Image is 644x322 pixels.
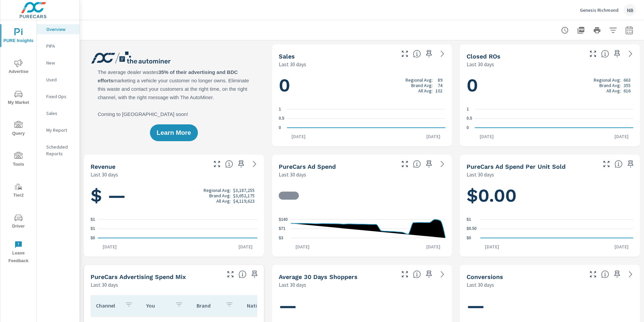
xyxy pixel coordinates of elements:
p: 89 [438,77,442,83]
div: NB [624,4,636,16]
h1: $ — [91,184,257,207]
span: Save this to your personalized report [236,159,247,169]
a: See more details in report [437,159,448,169]
p: New [46,59,74,66]
p: Last 30 days [279,60,306,68]
h5: Revenue [91,163,115,170]
p: Brand Avg: [599,83,621,88]
span: Learn More [157,130,191,136]
span: A rolling 30 day total of daily Shoppers on the dealership website, averaged over the selected da... [413,270,421,278]
button: Select Date Range [623,24,636,37]
div: PIPA [37,41,79,51]
div: Used [37,75,79,85]
p: All Avg: [418,88,433,93]
div: Scheduled Reports [37,142,79,159]
h5: PureCars Ad Spend Per Unit Sold [467,163,566,170]
button: Make Fullscreen [399,48,410,59]
p: 616 [624,88,631,93]
span: Save this to your personalized report [424,48,434,59]
button: Make Fullscreen [399,159,410,169]
p: [DATE] [422,243,445,250]
p: 74 [438,83,442,88]
p: [DATE] [234,243,257,250]
p: PIPA [46,43,74,49]
p: $4,119,623 [233,198,255,204]
span: The number of dealer-specified goals completed by a visitor. [Source: This data is provided by th... [601,270,609,278]
p: Last 30 days [467,60,494,68]
span: Total cost of media for all PureCars channels for the selected dealership group over the selected... [413,160,421,168]
p: [DATE] [475,133,498,140]
p: [DATE] [610,133,633,140]
p: You [146,302,170,309]
span: Leave Feedback [2,241,35,265]
p: $3,652,175 [233,193,255,198]
p: Last 30 days [467,281,494,289]
span: Save this to your personalized report [424,159,434,169]
span: Advertise [2,59,35,76]
p: [DATE] [291,243,314,250]
h1: — [467,294,633,317]
button: Make Fullscreen [399,269,410,280]
h1: — [279,294,445,317]
a: See more details in report [437,269,448,280]
h1: $0.00 [467,184,633,207]
p: Last 30 days [91,170,118,178]
text: $71 [279,227,285,231]
p: Last 30 days [279,170,306,178]
text: $1 [91,227,95,231]
span: Tools [2,152,35,168]
text: $140 [279,217,288,222]
div: Sales [37,108,79,118]
p: [DATE] [287,133,310,140]
text: 0 [467,125,469,130]
p: Regional Avg: [204,188,231,193]
p: My Report [46,127,74,133]
div: My Report [37,125,79,135]
h5: PureCars Ad Spend [279,163,336,170]
p: Scheduled Reports [46,144,74,157]
p: Fixed Ops [46,93,74,100]
p: Sales [46,110,74,117]
text: 0 [279,125,281,130]
text: $1 [467,217,471,222]
button: Apply Filters [606,24,620,37]
p: 355 [624,83,631,88]
p: All Avg: [216,198,231,204]
p: Overview [46,26,74,33]
p: National [247,302,270,309]
text: 1 [467,107,469,112]
text: $3 [279,236,283,240]
span: Total sales revenue over the selected date range. [Source: This data is sourced from the dealer’s... [225,160,233,168]
span: Save this to your personalized report [424,269,434,280]
button: Make Fullscreen [212,159,222,169]
p: Last 30 days [91,281,118,289]
button: Learn More [150,124,198,141]
p: [DATE] [480,243,504,250]
span: PURE Insights [2,28,35,45]
span: Save this to your personalized report [612,48,623,59]
p: Regional Avg: [406,77,433,83]
button: Make Fullscreen [588,269,598,280]
span: Save this to your personalized report [249,269,260,280]
button: "Export Report to PDF" [574,24,588,37]
text: $0 [91,236,95,240]
button: Make Fullscreen [601,159,612,169]
p: Brand [197,302,220,309]
p: [DATE] [422,133,445,140]
div: Fixed Ops [37,91,79,102]
p: Brand Avg: [209,193,231,198]
span: Average cost of advertising per each vehicle sold at the dealer over the selected date range. The... [614,160,623,168]
p: Last 30 days [467,170,494,178]
span: Number of Repair Orders Closed by the selected dealership group over the selected time range. [So... [601,50,609,58]
span: My Market [2,90,35,107]
p: [DATE] [98,243,121,250]
span: Save this to your personalized report [625,159,636,169]
text: 1 [279,107,281,112]
p: Brand Avg: [411,83,433,88]
a: See more details in report [437,48,448,59]
text: $0.50 [467,227,477,231]
text: 0.5 [467,116,472,121]
text: $1 [91,217,95,222]
div: nav menu [0,20,37,268]
h5: Average 30 Days Shoppers [279,273,358,280]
